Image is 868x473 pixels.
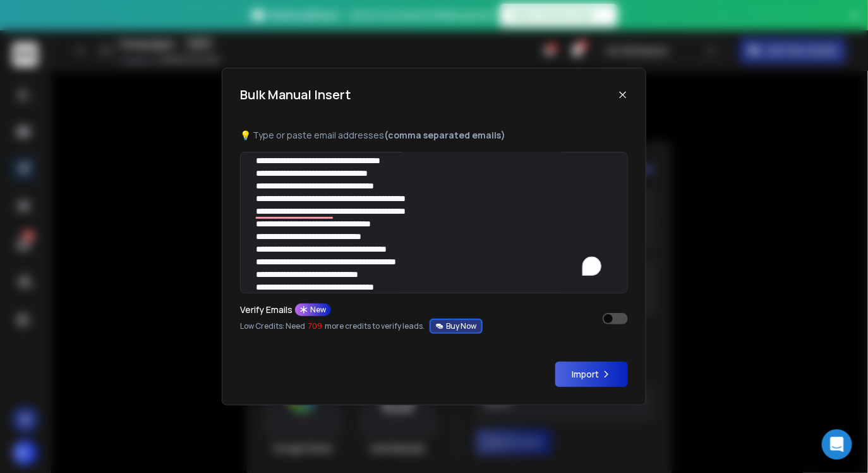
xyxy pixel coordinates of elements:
textarea: To enrich screen reader interactions, please activate Accessibility in Grammarly extension settings [240,152,628,293]
button: Verify EmailsNewLow Credits: Need 709 more credits to verify leads. [430,319,483,334]
div: Open Intercom Messenger [822,429,852,460]
button: Import [555,362,628,387]
p: Low Credits: Need more credits to verify leads. [240,319,483,334]
div: New [295,304,331,316]
p: 💡 Type or paste email addresses [240,129,628,142]
b: (comma separated emails) [384,129,505,141]
h1: Bulk Manual Insert [240,86,351,104]
p: Verify Emails [240,305,292,314]
span: 709 [308,321,322,331]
